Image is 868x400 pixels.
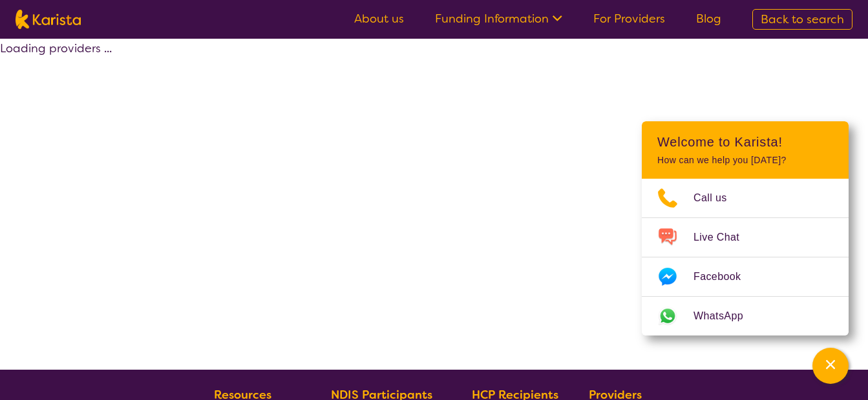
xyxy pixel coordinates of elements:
button: Channel Menu [812,348,849,384]
span: WhatsApp [693,306,759,326]
a: For Providers [593,11,665,26]
p: How can we help you [DATE]? [657,155,833,166]
a: About us [354,11,404,26]
img: Karista logo [16,10,81,29]
span: Live Chat [693,228,755,247]
span: Call us [693,188,743,208]
div: Channel Menu [642,121,849,335]
a: Funding Information [435,11,562,26]
a: Back to search [752,9,852,30]
span: Facebook [693,267,756,286]
span: Back to search [761,12,844,27]
ul: Choose channel [642,179,849,335]
h2: Welcome to Karista! [657,134,833,150]
a: Blog [696,11,721,26]
a: Web link opens in a new tab. [642,297,849,335]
